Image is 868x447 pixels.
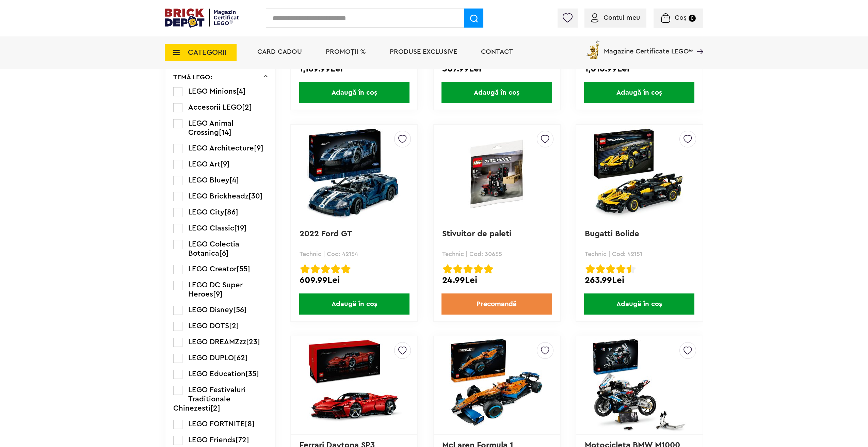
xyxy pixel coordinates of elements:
span: [9] [213,290,223,298]
a: Stivuitor de paleti [442,230,511,238]
span: [19] [234,224,247,232]
span: [72] [236,436,249,444]
span: [30] [248,192,263,200]
a: Adaugă în coș [576,293,703,315]
img: Evaluare cu stele [616,264,626,274]
span: LEGO DC Super Heroes [188,281,243,298]
span: [86] [224,208,238,216]
img: McLaren Formula 1 [449,338,544,433]
img: Evaluare cu stele [606,264,615,274]
span: LEGO Colectia Botanica [188,240,239,257]
span: LEGO Animal Crossing [188,119,234,136]
span: Adaugă în coș [441,82,552,103]
img: Stivuitor de paleti [449,140,544,208]
span: [23] [246,338,260,346]
span: LEGO Architecture [188,144,254,152]
img: Evaluare cu stele [443,264,452,274]
a: 2022 Ford GT [300,230,352,238]
p: Technic | Cod: 42154 [300,251,409,257]
p: TEMĂ LEGO: [173,74,212,81]
img: Evaluare cu stele [321,264,330,274]
img: Ferrari Daytona SP3 [307,338,402,433]
span: Adaugă în coș [299,293,409,315]
span: Adaugă în coș [299,82,409,103]
span: LEGO DREAMZzz [188,338,246,346]
span: LEGO Brickheadz [188,192,248,200]
span: LEGO Disney [188,306,233,314]
div: 263.99Lei [585,276,694,285]
a: Precomandă [441,293,552,315]
span: LEGO Minions [188,87,236,95]
a: Magazine Certificate LEGO® [693,39,703,46]
img: Evaluare cu stele [341,264,351,274]
img: Evaluare cu stele [585,264,595,274]
span: [4] [229,176,239,184]
img: Evaluare cu stele [596,264,605,274]
img: Evaluare cu stele [300,264,310,274]
span: [2] [210,404,220,412]
span: Adaugă în coș [584,82,694,103]
img: Evaluare cu stele [484,264,493,274]
a: Adaugă în coș [291,293,417,315]
img: Motocicleta BMW M1000 RR K66 [592,338,687,433]
span: [9] [254,144,263,152]
span: LEGO Art [188,160,220,168]
span: [2] [229,322,239,330]
img: 2022 Ford GT [307,126,402,222]
img: Evaluare cu stele [626,264,636,274]
span: LEGO DOTS [188,322,229,330]
span: Accesorii LEGO [188,103,242,111]
p: Technic | Cod: 30655 [442,251,551,257]
span: [62] [234,354,248,362]
div: 609.99Lei [300,276,409,285]
span: [56] [233,306,247,314]
span: LEGO Friends [188,436,236,444]
span: CATEGORII [188,49,227,56]
img: Evaluare cu stele [310,264,320,274]
div: 24.99Lei [442,276,551,285]
img: Evaluare cu stele [473,264,483,274]
a: Adaugă în coș [576,82,703,103]
span: LEGO FORTNITE [188,420,245,428]
a: Adaugă în coș [434,82,560,103]
span: [8] [245,420,255,428]
span: [35] [245,370,259,378]
a: Contul meu [591,14,640,21]
span: LEGO DUPLO [188,354,234,362]
a: Adaugă în coș [291,82,417,103]
p: Technic | Cod: 42151 [585,251,694,257]
span: [9] [220,160,230,168]
span: [4] [236,87,246,95]
span: LEGO Education [188,370,245,378]
img: Bugatti Bolide [592,126,687,222]
span: [2] [242,103,252,111]
span: [14] [219,129,231,136]
span: LEGO Festivaluri Traditionale Chinezesti [173,386,246,412]
img: Evaluare cu stele [463,264,473,274]
span: [6] [219,250,229,257]
span: [55] [237,265,250,273]
span: LEGO Bluey [188,176,229,184]
span: Adaugă în coș [584,293,694,315]
span: Magazine Certificate LEGO® [604,39,693,55]
span: LEGO Creator [188,265,237,273]
img: Evaluare cu stele [331,264,340,274]
a: Produse exclusive [390,48,457,55]
img: Evaluare cu stele [453,264,463,274]
small: 0 [689,15,696,22]
a: Contact [481,48,513,55]
span: Contul meu [604,14,640,21]
span: LEGO Classic [188,224,234,232]
a: PROMOȚII % [326,48,366,55]
a: Card Cadou [257,48,302,55]
span: Coș [675,14,687,21]
span: LEGO City [188,208,224,216]
a: Bugatti Bolide [585,230,639,238]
